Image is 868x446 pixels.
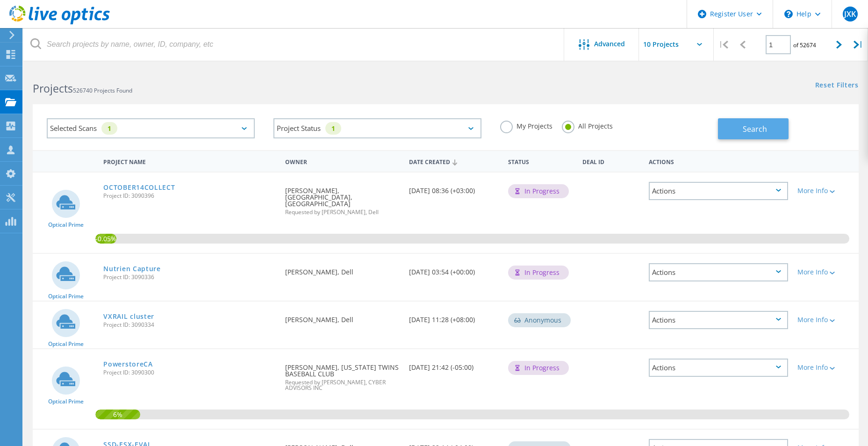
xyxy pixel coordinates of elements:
a: Nutrien Capture [103,266,161,272]
a: OCTOBER14COLLECT [103,184,175,191]
span: Advanced [594,41,625,47]
div: More Info [797,364,854,371]
div: More Info [797,317,854,323]
div: 1 [325,122,341,135]
div: Actions [644,152,793,170]
a: PowerstoreCA [103,361,152,367]
div: Actions [649,311,788,329]
span: -0.05% [95,234,116,242]
b: Projects [33,81,73,96]
div: Project Status [273,118,481,138]
span: Optical Prime [48,341,84,347]
div: In Progress [508,184,569,198]
a: VXRAIL cluster [103,313,154,320]
input: Search projects by name, owner, ID, company, etc [23,28,565,61]
div: More Info [797,187,854,194]
span: Optical Prime [48,222,84,228]
div: [DATE] 21:42 (-05:00) [404,349,503,380]
span: Requested by [PERSON_NAME], CYBER ADVISORS INC [285,380,400,391]
div: Anonymous [508,313,571,327]
div: 1 [101,122,117,135]
div: Actions [649,263,788,281]
div: Selected Scans [47,118,255,138]
div: Status [503,152,578,170]
span: Optical Prime [48,294,84,299]
div: More Info [797,269,854,275]
div: In Progress [508,266,569,280]
span: of 52674 [793,41,816,49]
div: [PERSON_NAME], Dell [280,254,404,285]
span: JXK [844,10,856,18]
div: Deal Id [578,152,644,170]
div: | [714,28,733,61]
div: Date Created [404,152,503,170]
div: Actions [649,359,788,377]
span: 6% [95,410,141,418]
a: Live Optics Dashboard [9,20,110,26]
span: Search [743,124,767,134]
span: Requested by [PERSON_NAME], Dell [285,209,400,215]
div: In Progress [508,361,569,375]
span: Optical Prime [48,399,84,404]
div: | [849,28,868,61]
svg: \n [784,10,793,18]
div: [DATE] 11:28 (+08:00) [404,302,503,332]
div: Actions [649,182,788,200]
span: Project ID: 3090334 [103,322,276,328]
span: Project ID: 3090396 [103,193,276,199]
label: My Projects [500,121,552,129]
div: [PERSON_NAME], Dell [280,302,404,332]
a: Reset Filters [815,82,859,90]
div: [DATE] 08:36 (+03:00) [404,173,503,203]
div: [PERSON_NAME], [GEOGRAPHIC_DATA], [GEOGRAPHIC_DATA] [280,173,404,224]
span: 526740 Projects Found [73,86,132,94]
div: Owner [280,152,404,170]
div: [PERSON_NAME], [US_STATE] TWINS BASEBALL CLUB [280,349,404,400]
label: All Projects [562,121,613,129]
div: [DATE] 03:54 (+00:00) [404,254,503,285]
button: Search [718,118,789,139]
span: Project ID: 3090300 [103,370,276,375]
span: Project ID: 3090336 [103,274,276,280]
div: Project Name [99,152,280,170]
